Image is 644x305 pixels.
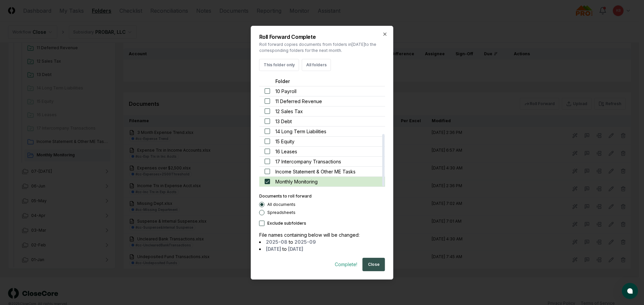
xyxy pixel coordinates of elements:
span: 16 Leases [275,148,297,155]
span: 15 Equity [275,138,294,145]
span: 13 Debt [275,118,292,125]
button: All folders [302,59,331,71]
span: Complete! [335,261,360,268]
span: 12 Sales Tax [275,108,303,115]
button: Close [363,258,385,271]
span: [DATE] [288,246,303,252]
span: to [282,246,287,252]
span: 11 Deferred Revenue [275,98,322,105]
span: [DATE] [266,246,281,252]
div: Folder [275,78,380,85]
span: 17 Intercompany Transactions [275,158,341,165]
span: Monthly Monitoring [275,178,318,185]
label: All documents [267,203,296,207]
span: 2025-08 [266,239,287,245]
span: to [289,239,293,245]
span: 2025-09 [294,239,316,245]
span: 10 Payroll [275,88,297,95]
label: Spreadsheets [267,211,296,215]
button: This folder only [259,59,299,71]
label: Documents to roll forward [259,194,312,199]
label: Exclude subfolders [267,221,306,225]
div: File names containing below will be changed: [259,231,385,238]
span: Income Statement & Other ME Tasks [275,168,356,175]
h2: Roll Forward Complete [259,34,385,40]
p: Roll forward copies documents from folders in [DATE] to the corresponding folders for the next mo... [259,42,385,54]
span: 14 Long Term Liabilities [275,128,326,135]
